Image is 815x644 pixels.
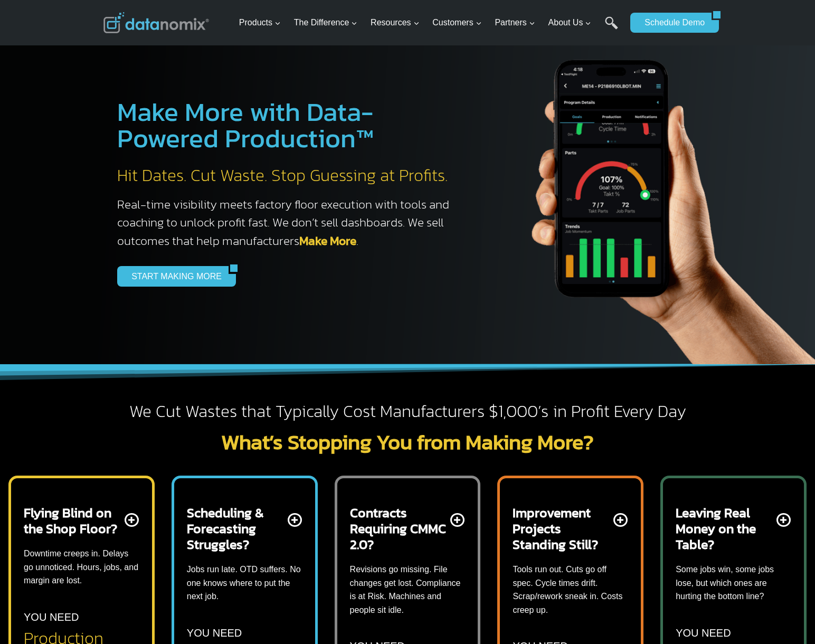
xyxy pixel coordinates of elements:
[235,6,626,40] nav: Primary Navigation
[350,505,449,552] h2: Contracts Requiring CMMC 2.0?
[630,13,712,33] a: Schedule Demo
[548,16,592,30] span: About Us
[187,505,286,552] h2: Scheduling & Forecasting Struggles?
[605,16,618,40] a: Search
[495,16,535,30] span: Partners
[513,505,611,552] h2: Improvement Projects Standing Still?
[762,593,815,644] iframe: Chat Widget
[117,99,460,151] h1: Make More with Data-Powered Production™
[24,505,122,536] h2: Flying Blind on the Shop Floor?
[24,547,139,588] p: Downtime creeps in. Delays go unnoticed. Hours, jobs, and margin are lost.
[117,165,460,187] h2: Hit Dates. Cut Waste. Stop Guessing at Profits.
[187,624,242,641] p: YOU NEED
[103,401,712,423] h2: We Cut Wastes that Typically Cost Manufacturers $1,000’s in Profit Every Day
[117,266,229,286] a: START MAKING MORE
[299,232,356,250] a: Make More
[117,195,460,250] h3: Real-time visibility meets factory floor execution with tools and coaching to unlock profit fast....
[187,563,302,603] p: Jobs run late. OTD suffers. No one knows where to put the next job.
[513,563,628,617] p: Tools run out. Cuts go off spec. Cycle times drift. Scrap/rework sneak in. Costs creep up.
[371,16,419,30] span: Resources
[294,16,358,30] span: The Difference
[676,563,791,603] p: Some jobs win, some jobs lose, but which ones are hurting the bottom line?
[239,16,281,30] span: Products
[676,624,731,641] p: YOU NEED
[432,16,481,30] span: Customers
[676,505,774,552] h2: Leaving Real Money on the Table?
[24,609,79,626] p: YOU NEED
[103,12,209,33] img: Datanomix
[103,431,712,452] h2: What’s Stopping You from Making More?
[350,563,466,617] p: Revisions go missing. File changes get lost. Compliance is at Risk. Machines and people sit idle.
